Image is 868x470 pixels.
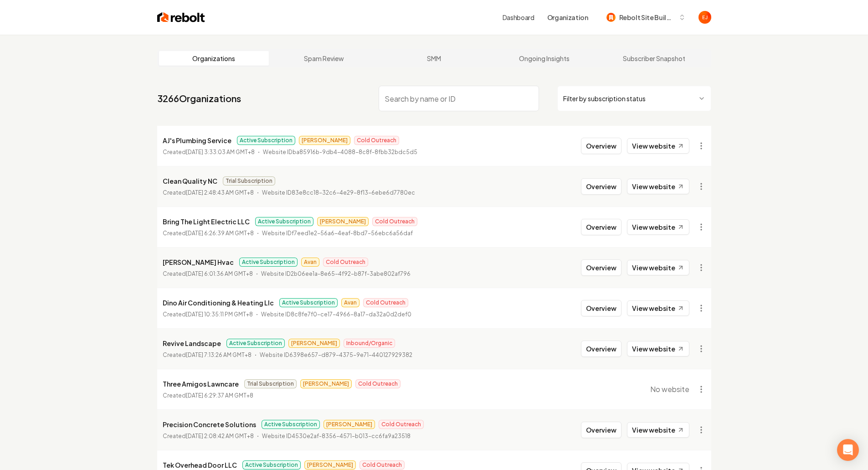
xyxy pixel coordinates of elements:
[323,258,368,267] span: Cold Outreach
[163,378,239,389] p: Three Amigos Lawncare
[699,11,711,24] button: Open user button
[159,51,269,66] a: Organizations
[581,300,621,316] button: Overview
[300,379,352,388] span: [PERSON_NAME]
[186,392,253,399] time: [DATE] 6:29:37 AM GMT+8
[360,460,405,470] span: Cold Outreach
[627,179,689,194] a: View website
[344,339,395,348] span: Inbound/Organic
[242,460,301,470] span: Active Subscription
[627,422,689,438] a: View website
[163,432,254,441] p: Created
[341,298,360,307] span: Avan
[186,270,253,277] time: [DATE] 6:01:36 AM GMT+8
[627,138,689,154] a: View website
[581,138,621,154] button: Overview
[355,379,401,388] span: Cold Outreach
[354,136,399,145] span: Cold Outreach
[581,422,621,438] button: Overview
[650,384,689,395] span: No website
[581,219,621,235] button: Overview
[163,257,234,268] p: [PERSON_NAME] Hvac
[239,258,298,267] span: Active Subscription
[163,216,250,227] p: Bring The Light Electric LLC
[186,311,253,318] time: [DATE] 10:35:11 PM GMT+8
[379,86,539,111] input: Search by name or ID
[163,419,256,430] p: Precision Concrete Solutions
[244,379,297,388] span: Trial Subscription
[489,51,599,66] a: Ongoing Insights
[599,51,709,66] a: Subscriber Snapshot
[363,298,408,307] span: Cold Outreach
[226,339,285,348] span: Active Subscription
[262,432,411,441] p: Website ID 4530e2af-8356-4571-b013-cc6fa9a23518
[261,310,411,319] p: Website ID 8c8fe7f0-ce17-4966-8a17-da32a0d2def0
[581,259,621,276] button: Overview
[263,148,417,157] p: Website ID ba85916b-9db4-4088-8c8f-8fbb32bdc5d5
[186,351,252,358] time: [DATE] 7:13:26 AM GMT+8
[186,230,254,237] time: [DATE] 6:26:39 AM GMT+8
[304,460,356,470] span: [PERSON_NAME]
[157,11,205,24] img: Rebolt Logo
[324,420,375,429] span: [PERSON_NAME]
[606,13,616,22] img: Rebolt Site Builder
[262,188,415,197] p: Website ID 83e8cc18-32c6-4e29-8f13-6ebe6d7780ec
[186,149,255,155] time: [DATE] 3:33:03 AM GMT+8
[262,420,320,429] span: Active Subscription
[186,433,254,439] time: [DATE] 2:08:42 AM GMT+8
[163,310,253,319] p: Created
[619,13,675,22] span: Rebolt Site Builder
[163,269,253,279] p: Created
[279,298,338,307] span: Active Subscription
[299,136,350,145] span: [PERSON_NAME]
[260,351,412,360] p: Website ID 6398e657-d879-4375-9e71-440127929382
[163,135,231,146] p: AJ's Plumbing Service
[503,13,534,22] a: Dashboard
[627,300,689,316] a: View website
[163,229,254,238] p: Created
[223,176,275,186] span: Trial Subscription
[255,217,313,226] span: Active Subscription
[581,178,621,195] button: Overview
[186,189,254,196] time: [DATE] 2:48:43 AM GMT+8
[157,92,241,105] a: 3266Organizations
[288,339,340,348] span: [PERSON_NAME]
[699,11,711,24] img: Eduard Joers
[581,341,621,357] button: Overview
[163,188,254,197] p: Created
[627,260,689,275] a: View website
[542,9,594,26] button: Organization
[163,176,217,186] p: Clean Quality NC
[837,439,859,461] div: Open Intercom Messenger
[163,338,221,349] p: Revive Landscape
[627,219,689,235] a: View website
[627,341,689,356] a: View website
[163,297,274,308] p: Dino Air Conditioning & Heating Llc
[163,391,253,400] p: Created
[163,148,255,157] p: Created
[379,420,424,429] span: Cold Outreach
[372,217,417,226] span: Cold Outreach
[262,229,413,238] p: Website ID f7eed1e2-56a6-4eaf-8bd7-56ebc6a56daf
[379,51,489,66] a: SMM
[317,217,369,226] span: [PERSON_NAME]
[237,136,295,145] span: Active Subscription
[269,51,379,66] a: Spam Review
[163,351,252,360] p: Created
[301,258,319,267] span: Avan
[261,269,411,279] p: Website ID 2b06ee1a-8e65-4f92-b87f-3abe802af796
